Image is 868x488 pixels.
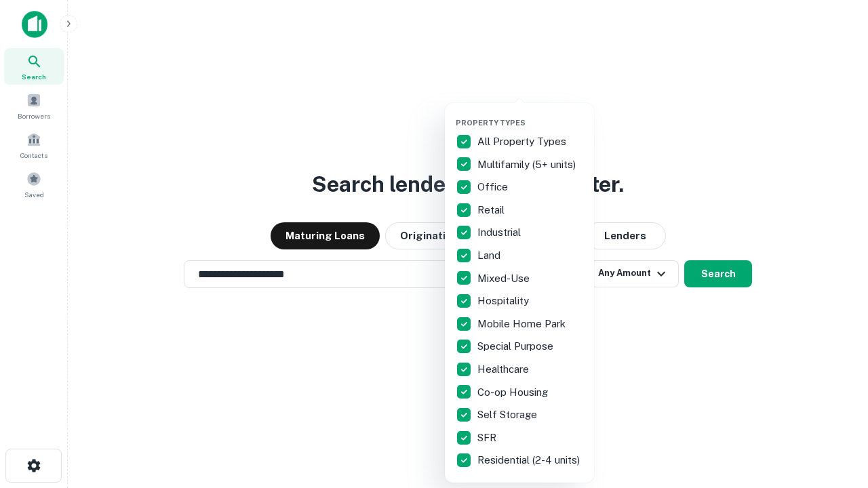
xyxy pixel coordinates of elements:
p: Multifamily (5+ units) [477,157,578,173]
iframe: Chat Widget [800,380,868,445]
p: Self Storage [477,407,540,423]
p: Mixed-Use [477,270,532,287]
p: Hospitality [477,293,532,309]
p: Industrial [477,224,524,241]
p: Co-op Housing [477,384,551,401]
p: SFR [477,430,499,446]
p: Retail [477,202,507,218]
p: Land [477,247,503,264]
p: Mobile Home Park [477,316,568,332]
p: Special Purpose [477,338,556,354]
p: Healthcare [477,361,532,378]
p: All Property Types [477,134,569,150]
p: Residential (2-4 units) [477,452,583,468]
p: Office [477,179,511,195]
span: Property Types [456,119,526,127]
